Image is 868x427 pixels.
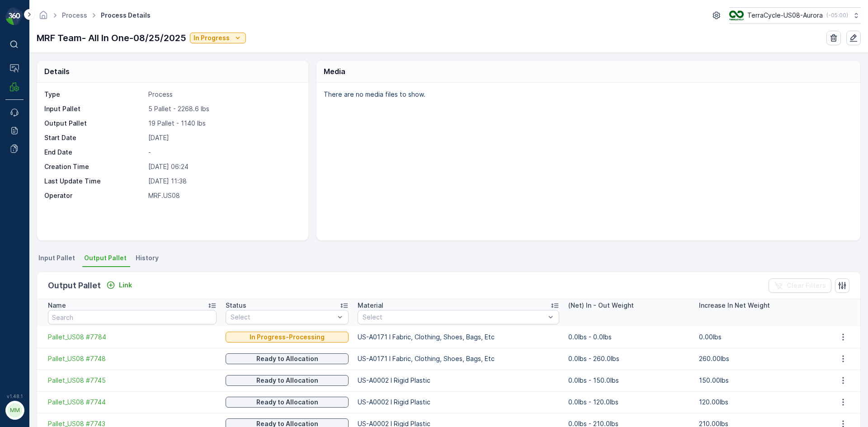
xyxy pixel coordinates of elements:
[353,348,564,370] td: US-A0171 I Fabric, Clothing, Shoes, Bags, Etc
[44,119,145,128] p: Output Pallet
[99,11,152,20] span: Process Details
[5,394,24,399] span: v 1.48.1
[84,253,127,263] span: Output Pallet
[226,375,349,386] button: Ready to Allocation
[250,333,325,342] p: In Progress-Processing
[44,191,145,200] p: Operator
[148,162,299,171] p: [DATE] 06:24
[48,376,217,385] a: Pallet_US08 #7745
[694,370,825,391] td: 150.00lbs
[699,301,770,310] p: Increase In Net Weight
[8,403,22,418] div: MM
[37,31,186,45] p: MRF Team- All In One-08/25/2025
[44,177,145,186] p: Last Update Time
[38,14,48,21] a: Homepage
[48,398,217,407] a: Pallet_US08 #7744
[190,33,246,43] button: In Progress
[694,326,825,348] td: 0.00lbs
[44,66,70,77] p: Details
[231,313,335,322] p: Select
[44,148,145,157] p: End Date
[747,11,823,20] p: TerraCycle-US08-Aurora
[38,253,75,263] span: Input Pallet
[694,348,825,370] td: 260.00lbs
[48,354,217,363] a: Pallet_US08 #7748
[148,133,299,142] p: [DATE]
[226,301,246,310] p: Status
[363,313,545,322] p: Select
[826,12,848,19] p: ( -05:00 )
[226,353,349,364] button: Ready to Allocation
[148,177,299,186] p: [DATE] 11:38
[5,401,24,420] button: MM
[694,391,825,413] td: 120.00lbs
[148,148,299,157] p: -
[103,280,136,291] button: Link
[568,301,634,310] p: (Net) In - Out Weight
[353,391,564,413] td: US-A0002 I Rigid Plastic
[729,10,744,20] img: image_ci7OI47.png
[44,104,145,113] p: Input Pallet
[564,326,694,348] td: 0.0lbs - 0.0lbs
[729,7,861,23] button: TerraCycle-US08-Aurora(-05:00)
[148,90,299,99] p: Process
[5,7,24,25] img: logo
[193,33,230,42] p: In Progress
[256,354,318,363] p: Ready to Allocation
[256,398,318,407] p: Ready to Allocation
[226,397,349,408] button: Ready to Allocation
[564,370,694,391] td: 0.0lbs - 150.0lbs
[769,278,831,293] button: Clear Filters
[62,11,87,19] a: Process
[44,90,145,99] p: Type
[564,348,694,370] td: 0.0lbs - 260.0lbs
[353,370,564,391] td: US-A0002 I Rigid Plastic
[44,162,145,171] p: Creation Time
[787,281,826,290] p: Clear Filters
[256,376,318,385] p: Ready to Allocation
[48,310,217,324] input: Search
[119,281,132,290] p: Link
[324,90,851,99] p: There are no media files to show.
[148,191,299,200] p: MRF.US08
[353,326,564,348] td: US-A0171 I Fabric, Clothing, Shoes, Bags, Etc
[564,391,694,413] td: 0.0lbs - 120.0lbs
[136,253,159,263] span: History
[226,332,349,343] button: In Progress-Processing
[48,279,101,292] p: Output Pallet
[48,301,66,310] p: Name
[44,133,145,142] p: Start Date
[358,301,383,310] p: Material
[324,66,345,77] p: Media
[148,104,299,113] p: 5 Pallet - 2268.6 lbs
[48,333,217,342] a: Pallet_US08 #7784
[148,119,299,128] p: 19 Pallet - 1140 lbs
